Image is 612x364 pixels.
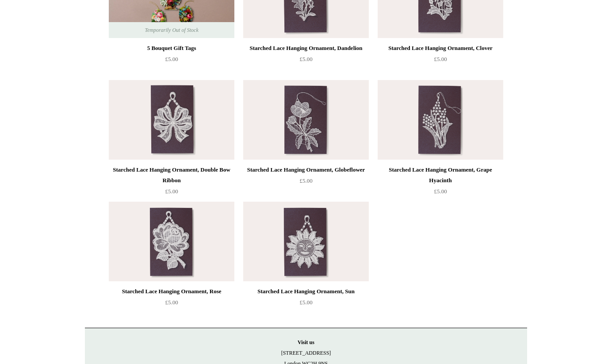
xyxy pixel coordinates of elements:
[380,165,501,186] div: Starched Lace Hanging Ornament, Grape Hyacinth
[111,43,232,54] div: 5 Bouquet Gift Tags
[109,43,234,79] a: 5 Bouquet Gift Tags £5.00
[378,80,503,160] img: Starched Lace Hanging Ornament, Grape Hyacinth
[299,177,312,184] span: £5.00
[243,43,369,79] a: Starched Lace Hanging Ornament, Dandelion £5.00
[111,165,232,186] div: Starched Lace Hanging Ornament, Double Bow Ribbon
[243,165,369,201] a: Starched Lace Hanging Ornament, Globeflower £5.00
[109,202,234,281] a: Starched Lace Hanging Ornament, Rose Starched Lace Hanging Ornament, Rose
[245,165,367,175] div: Starched Lace Hanging Ornament, Globeflower
[378,80,503,160] a: Starched Lace Hanging Ornament, Grape Hyacinth Starched Lace Hanging Ornament, Grape Hyacinth
[245,43,367,54] div: Starched Lace Hanging Ornament, Dandelion
[378,165,503,201] a: Starched Lace Hanging Ornament, Grape Hyacinth £5.00
[165,188,178,195] span: £5.00
[243,286,369,322] a: Starched Lace Hanging Ornament, Sun £5.00
[243,202,369,281] a: Starched Lace Hanging Ornament, Sun Starched Lace Hanging Ornament, Sun
[380,43,501,54] div: Starched Lace Hanging Ornament, Clover
[109,286,234,322] a: Starched Lace Hanging Ornament, Rose £5.00
[434,188,447,195] span: £5.00
[245,286,367,297] div: Starched Lace Hanging Ornament, Sun
[243,80,369,160] a: Starched Lace Hanging Ornament, Globeflower Starched Lace Hanging Ornament, Globeflower
[299,299,312,306] span: £5.00
[243,202,369,281] img: Starched Lace Hanging Ornament, Sun
[243,80,369,160] img: Starched Lace Hanging Ornament, Globeflower
[165,56,178,62] span: £5.00
[136,22,207,38] span: Temporarily Out of Stock
[298,339,314,345] strong: Visit us
[109,202,234,281] img: Starched Lace Hanging Ornament, Rose
[109,80,234,160] a: Starched Lace Hanging Ornament, Double Bow Ribbon Starched Lace Hanging Ornament, Double Bow Ribbon
[299,56,312,62] span: £5.00
[111,286,232,297] div: Starched Lace Hanging Ornament, Rose
[109,80,234,160] img: Starched Lace Hanging Ornament, Double Bow Ribbon
[378,43,503,79] a: Starched Lace Hanging Ornament, Clover £5.00
[165,299,178,306] span: £5.00
[109,165,234,201] a: Starched Lace Hanging Ornament, Double Bow Ribbon £5.00
[434,56,447,62] span: £5.00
